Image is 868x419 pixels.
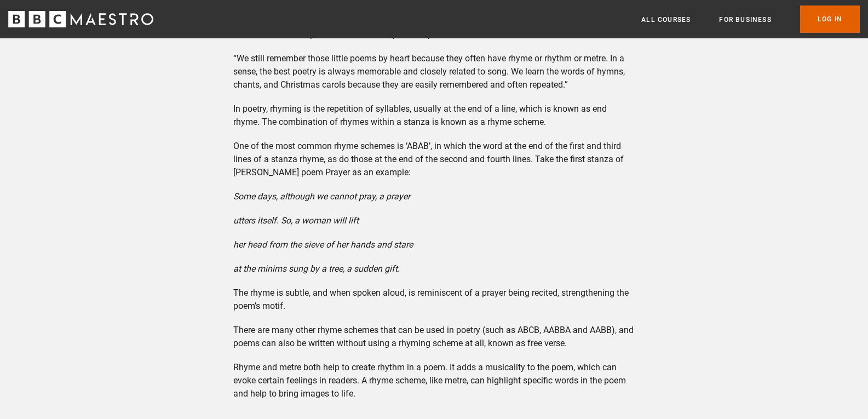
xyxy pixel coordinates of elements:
svg: BBC Maestro [8,11,153,27]
a: For business [719,14,771,25]
nav: Primary [641,5,860,33]
a: All Courses [641,14,691,25]
p: The rhyme is subtle, and when spoken aloud, is reminiscent of a prayer being recited, strengtheni... [233,286,635,313]
p: “We still remember those little poems by heart because they often have rhyme or rhythm or metre. ... [233,52,635,91]
p: Rhyme and metre both help to create rhythm in a poem. It adds a musicality to the poem, which can... [233,361,635,400]
em: at the minims sung by a tree, a sudden gift. [233,263,400,274]
em: Some days, although we cannot pray, a prayer [233,191,410,202]
em: her head from the sieve of her hands and stare [233,239,413,250]
em: utters itself. So, a woman will lift [233,215,359,226]
p: In poetry, rhyming is the repetition of syllables, usually at the end of a line, which is known a... [233,102,635,129]
p: One of the most common rhyme schemes is ‘ABAB’, in which the word at the end of the first and thi... [233,140,635,179]
a: Log In [800,5,860,33]
p: There are many other rhyme schemes that can be used in poetry (such as ABCB, AABBA and AABB), and... [233,324,635,350]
